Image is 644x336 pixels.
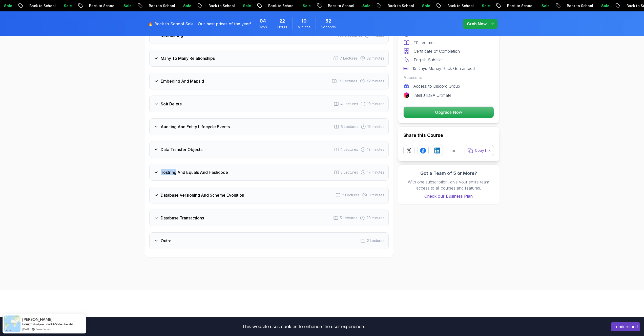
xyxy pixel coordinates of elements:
[149,232,389,249] button: Outro2 Lectures
[4,315,20,332] img: provesource social proof notification image
[259,25,267,30] span: Days
[298,25,310,30] span: Minutes
[611,322,640,331] button: Accept cookies
[4,321,603,332] div: This website uses cookies to enhance the user experience.
[367,170,384,175] span: 17 minutes
[161,192,244,198] h3: Database Versioning And Scheme Evolution
[149,50,389,67] button: Many To Many Relationships7 Lectures 32 minutes
[161,146,202,153] h3: Data Transfer Objects
[85,3,119,8] p: Back to School
[413,92,451,98] p: IntelliJ IDEA Ultimate
[325,17,331,25] span: 52 Seconds
[367,101,384,106] span: 10 minutes
[161,78,204,84] h3: Embeding And Mapsid
[340,101,358,106] span: 4 Lectures
[443,3,478,8] p: Back to School
[60,3,76,8] p: Sale
[25,3,60,8] p: Back to School
[145,3,179,8] p: Back to School
[149,187,389,203] button: Database Versioning And Scheme Evolution2 Lectures 3 minutes
[369,193,384,198] span: 3 minutes
[324,3,358,8] p: Back to School
[418,3,434,8] p: Sale
[341,170,358,175] span: 3 Lectures
[478,3,494,8] p: Sale
[149,164,389,181] button: Tostring And Equals And Hashcode3 Lectures 17 minutes
[414,57,444,63] p: English Subtitles
[403,179,494,191] p: With one subscription, give your entire team access to all courses and features.
[119,3,136,8] p: Sale
[22,327,30,331] span: [DATE]
[161,215,204,221] h3: Database Transactions
[403,74,494,81] p: Access to:
[414,48,460,54] p: Certificate of Completion
[35,327,51,331] a: ProveSource
[179,3,195,8] p: Sale
[465,145,494,156] button: Copy link
[412,65,475,71] p: 15 Days Money Back Guaranteed
[33,322,74,326] a: Amigoscode PRO Membership
[161,55,215,61] h3: Many To Many Relationships
[403,170,494,177] h3: Got a Team of 5 or More?
[451,147,456,154] p: or
[161,238,172,244] h3: Outro
[537,3,554,8] p: Sale
[277,25,287,30] span: Hours
[161,101,182,107] h3: Soft Delete
[413,83,460,89] p: Access to Discord Group
[149,118,389,135] button: Auditing And Entity Lifecycle Events6 Lectures 13 minutes
[161,169,228,175] h3: Tostring And Equals And Hashcode
[340,215,357,220] span: 5 Lectures
[366,79,384,84] span: 42 minutes
[149,141,389,158] button: Data Transfer Objects4 Lectures 18 minutes
[301,17,307,25] span: 10 Minutes
[299,3,315,8] p: Sale
[366,215,384,220] span: 20 minutes
[414,40,435,46] p: 111 Lectures
[475,148,491,153] p: Copy link
[341,124,358,129] span: 6 Lectures
[403,193,494,199] a: Check our Business Plan
[403,132,494,139] h2: Share this Course
[342,193,360,198] span: 2 Lectures
[503,3,537,8] p: Back to School
[22,322,33,326] span: Bought
[384,3,418,8] p: Back to School
[404,107,494,118] p: Upgrade Now
[148,21,251,27] p: 🔥 Back to School Sale - Our best prices of the year!
[239,3,255,8] p: Sale
[367,147,384,152] span: 18 minutes
[204,3,239,8] p: Back to School
[467,21,487,27] p: Grab Now
[340,147,358,152] span: 4 Lectures
[403,92,409,98] img: jetbrains logo
[597,3,613,8] p: Sale
[340,56,358,61] span: 7 Lectures
[22,317,53,322] span: [PERSON_NAME]
[367,124,384,129] span: 13 minutes
[563,3,597,8] p: Back to School
[403,106,494,118] button: Upgrade Now
[149,96,389,112] button: Soft Delete4 Lectures 10 minutes
[264,3,299,8] p: Back to School
[338,79,357,84] span: 14 Lectures
[161,124,230,130] h3: Auditing And Entity Lifecycle Events
[149,73,389,89] button: Embeding And Mapsid14 Lectures 42 minutes
[367,56,384,61] span: 32 minutes
[260,17,266,25] span: 4 Days
[149,210,389,226] button: Database Transactions5 Lectures 20 minutes
[279,17,285,25] span: 22 Hours
[358,3,375,8] p: Sale
[367,238,384,243] span: 2 Lectures
[321,25,336,30] span: Seconds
